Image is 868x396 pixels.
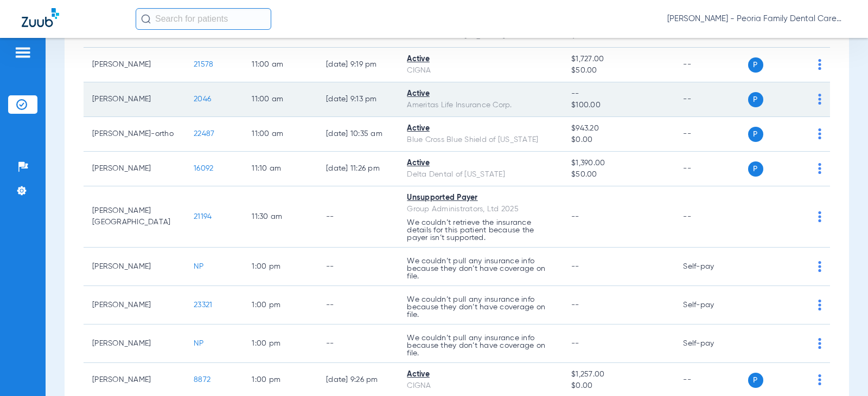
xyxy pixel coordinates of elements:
[194,340,204,347] span: NP
[571,100,666,111] span: $100.00
[818,94,821,105] img: group-dot-blue.svg
[818,374,821,385] img: group-dot-blue.svg
[84,186,185,248] td: [PERSON_NAME][GEOGRAPHIC_DATA]
[674,248,748,286] td: Self-pay
[407,257,554,280] p: We couldn’t pull any insurance info because they don’t have coverage on file.
[571,301,579,309] span: --
[571,380,666,392] span: $0.00
[674,152,748,186] td: --
[571,369,666,380] span: $1,257.00
[674,48,748,82] td: --
[748,57,763,73] span: P
[317,82,398,117] td: [DATE] 9:13 PM
[243,324,317,363] td: 1:00 PM
[194,165,213,172] span: 16092
[571,263,579,270] span: --
[243,186,317,248] td: 11:30 AM
[571,123,666,134] span: $943.20
[84,152,185,186] td: [PERSON_NAME]
[748,92,763,107] span: P
[674,324,748,363] td: Self-pay
[194,213,212,220] span: 21194
[317,248,398,286] td: --
[317,324,398,363] td: --
[84,117,185,152] td: [PERSON_NAME]-ortho
[571,158,666,169] span: $1,390.00
[194,95,211,103] span: 2046
[407,158,554,169] div: Active
[317,186,398,248] td: --
[571,88,666,100] span: --
[243,82,317,117] td: 11:00 AM
[571,340,579,347] span: --
[407,204,554,215] div: Group Administrators, Ltd 2025
[243,286,317,324] td: 1:00 PM
[407,65,554,76] div: CIGNA
[84,248,185,286] td: [PERSON_NAME]
[407,88,554,100] div: Active
[136,8,271,30] input: Search for patients
[407,134,554,146] div: Blue Cross Blue Shield of [US_STATE]
[818,59,821,70] img: group-dot-blue.svg
[84,82,185,117] td: [PERSON_NAME]
[317,48,398,82] td: [DATE] 9:19 PM
[141,14,151,24] img: Search Icon
[407,334,554,357] p: We couldn’t pull any insurance info because they don’t have coverage on file.
[818,163,821,174] img: group-dot-blue.svg
[22,8,59,27] img: Zuub Logo
[243,117,317,152] td: 11:00 AM
[818,211,821,222] img: group-dot-blue.svg
[194,376,210,384] span: 8872
[243,152,317,186] td: 11:10 AM
[407,169,554,180] div: Delta Dental of [US_STATE]
[748,161,763,177] span: P
[748,127,763,142] span: P
[407,54,554,65] div: Active
[407,219,554,242] p: We couldn’t retrieve the insurance details for this patient because the payer isn’t supported.
[407,380,554,392] div: CIGNA
[674,286,748,324] td: Self-pay
[818,128,821,139] img: group-dot-blue.svg
[571,54,666,65] span: $1,727.00
[571,134,666,146] span: $0.00
[194,130,214,138] span: 22487
[243,48,317,82] td: 11:00 AM
[407,369,554,380] div: Active
[818,300,821,310] img: group-dot-blue.svg
[674,117,748,152] td: --
[407,296,554,319] p: We couldn’t pull any insurance info because they don’t have coverage on file.
[748,373,763,388] span: P
[14,46,31,59] img: hamburger-icon
[84,324,185,363] td: [PERSON_NAME]
[407,192,554,204] div: Unsupported Payer
[317,117,398,152] td: [DATE] 10:35 AM
[407,100,554,111] div: Ameritas Life Insurance Corp.
[818,338,821,349] img: group-dot-blue.svg
[571,65,666,76] span: $50.00
[317,286,398,324] td: --
[818,261,821,272] img: group-dot-blue.svg
[674,82,748,117] td: --
[84,48,185,82] td: [PERSON_NAME]
[243,248,317,286] td: 1:00 PM
[407,123,554,134] div: Active
[674,186,748,248] td: --
[571,169,666,180] span: $50.00
[84,286,185,324] td: [PERSON_NAME]
[194,61,213,68] span: 21578
[194,301,212,309] span: 23321
[317,152,398,186] td: [DATE] 11:26 PM
[194,263,204,270] span: NP
[571,213,579,220] span: --
[667,14,846,24] span: [PERSON_NAME] - Peoria Family Dental Care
